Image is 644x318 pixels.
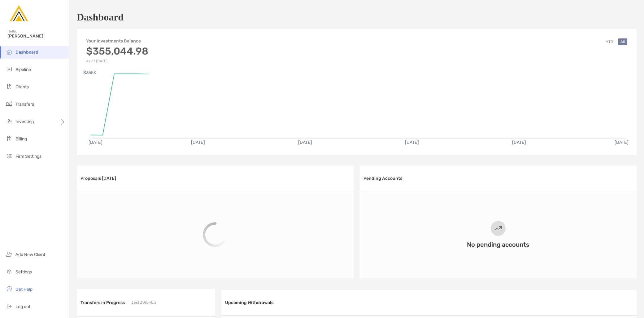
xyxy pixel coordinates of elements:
img: investing icon [6,117,13,125]
span: Investing [15,119,34,124]
text: [DATE] [89,140,102,145]
text: [DATE] [615,140,629,145]
h3: No pending accounts [467,241,529,248]
span: Transfers [15,102,34,107]
span: Settings [15,269,32,275]
text: [DATE] [512,140,526,145]
img: settings icon [6,268,13,275]
text: [DATE] [298,140,312,145]
button: All [618,38,627,45]
span: Dashboard [15,50,38,55]
img: add_new_client icon [6,250,13,258]
img: clients icon [6,83,13,90]
button: YTD [603,38,616,45]
img: firm-settings icon [6,152,13,160]
p: Last 2 Months [131,299,156,307]
h4: Your Investments Balance [86,38,148,44]
img: pipeline icon [6,65,13,73]
text: [DATE] [191,140,205,145]
span: Clients [15,84,29,90]
p: As of [DATE] [86,59,148,63]
span: Add New Client [15,252,45,257]
h1: Dashboard [77,11,124,23]
span: [PERSON_NAME]! [7,33,65,39]
text: $355K [83,70,96,75]
span: Log out [15,304,30,309]
span: Get Help [15,287,33,292]
img: billing icon [6,135,13,142]
h3: $355,044.98 [86,45,148,57]
span: Pipeline [15,67,31,72]
h3: Proposals [DATE] [80,176,116,181]
span: Firm Settings [15,154,41,159]
h3: Transfers in Progress [80,300,125,305]
h3: Pending Accounts [363,176,402,181]
h3: Upcoming Withdrawals [225,300,273,305]
text: [DATE] [405,140,419,145]
span: Billing [15,136,27,142]
img: logout icon [6,303,13,310]
img: Zoe Logo [7,2,30,25]
img: transfers icon [6,100,13,108]
img: get-help icon [6,285,13,293]
img: dashboard icon [6,48,13,55]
